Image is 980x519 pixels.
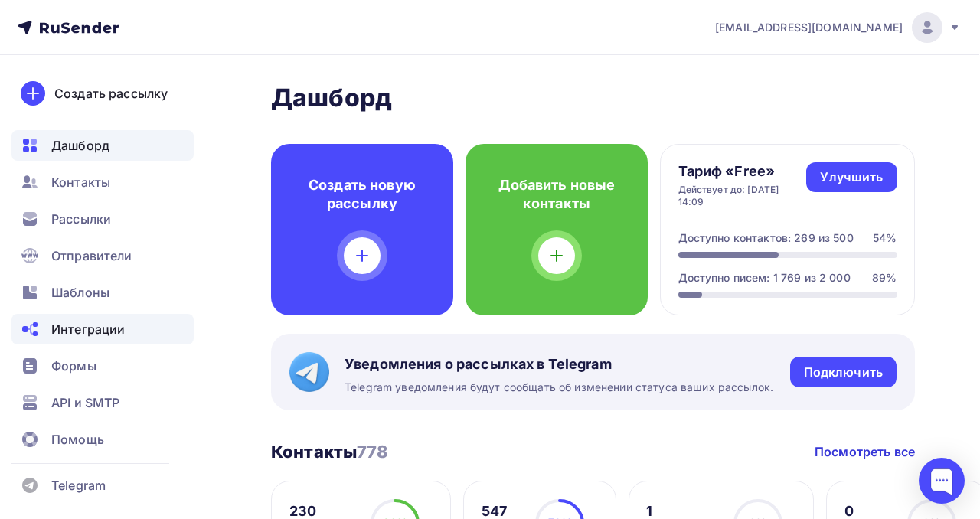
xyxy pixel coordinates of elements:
span: Формы [51,357,96,375]
h4: Создать новую рассылку [296,176,429,213]
a: Отправители [11,240,194,271]
div: Доступно контактов: 269 из 500 [678,230,854,246]
div: Создать рассылку [54,84,168,103]
div: Действует до: [DATE] 14:09 [678,184,807,208]
span: Шаблоны [51,283,109,302]
div: 89% [872,270,897,286]
div: Улучшить [820,168,883,186]
span: Уведомления о рассылках в Telegram [345,355,773,374]
a: Шаблоны [11,277,194,308]
div: Доступно писем: 1 769 из 2 000 [678,270,851,286]
span: [EMAIL_ADDRESS][DOMAIN_NAME] [715,20,903,35]
h3: Контакты [271,441,389,462]
span: Интеграции [51,320,125,338]
a: Рассылки [11,204,194,234]
a: [EMAIL_ADDRESS][DOMAIN_NAME] [715,12,961,43]
span: Контакты [51,173,110,191]
span: Помощь [51,430,104,449]
h4: Добавить новые контакты [490,176,623,213]
a: Дашборд [11,130,194,161]
h2: Дашборд [271,83,915,113]
span: Дашборд [51,136,109,155]
a: Формы [11,351,194,381]
a: Контакты [11,167,194,197]
a: Посмотреть все [815,442,915,461]
span: 778 [357,442,388,462]
div: 54% [873,230,897,246]
span: Telegram уведомления будут сообщать об изменении статуса ваших рассылок. [345,380,773,395]
h4: Тариф «Free» [678,162,807,181]
span: Telegram [51,476,106,495]
span: Рассылки [51,210,111,228]
span: API и SMTP [51,393,119,412]
div: Подключить [804,364,883,381]
span: Отправители [51,246,132,265]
